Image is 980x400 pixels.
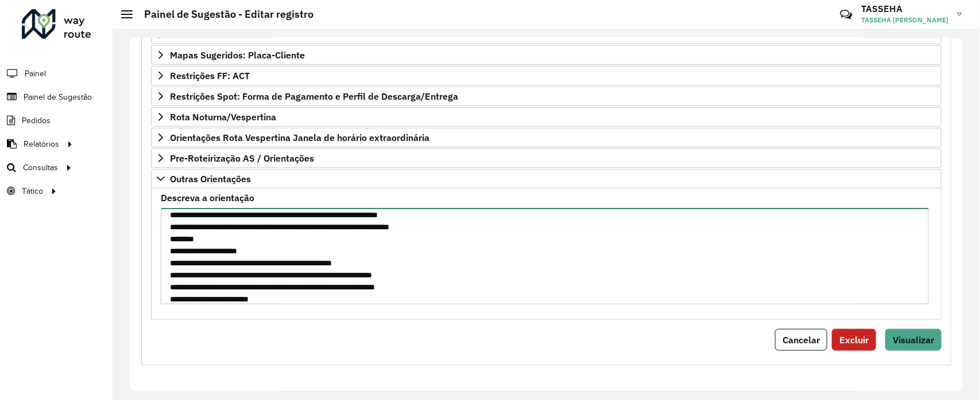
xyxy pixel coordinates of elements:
span: Restrições FF: ACT [170,71,250,80]
span: Rota Noturna/Vespertina [170,112,276,121]
h2: Painel de Sugestão - Editar registro [133,8,313,21]
a: Pre-Roteirização AS / Orientações [151,148,942,168]
a: Rota Noturna/Vespertina [151,107,942,127]
a: Contato Rápido [834,2,858,27]
span: Orientações Rota Vespertina Janela de horário extraordinária [170,133,429,142]
span: Cancelar [783,334,820,346]
a: Mapas Sugeridos: Placa-Cliente [151,45,942,65]
div: Outras Orientações [151,189,942,320]
span: Outras Orientações [170,174,251,183]
span: Relatórios [24,138,59,150]
span: Cliente Retira [170,30,228,39]
a: Outras Orientações [151,169,942,189]
span: Tático [22,185,43,197]
button: Excluir [832,329,876,351]
span: Pre-Roteirização AS / Orientações [170,154,314,163]
h3: TASSEHA [861,3,948,14]
span: Excluir [839,334,869,346]
a: Orientações Rota Vespertina Janela de horário extraordinária [151,128,942,147]
label: Descreva a orientação [161,191,254,205]
span: Restrições Spot: Forma de Pagamento e Perfil de Descarga/Entrega [170,92,458,101]
span: Consultas [23,162,58,174]
span: Painel [25,68,46,80]
button: Visualizar [885,329,942,351]
button: Cancelar [775,329,827,351]
span: Pedidos [22,115,51,127]
span: TASSEHA [PERSON_NAME] [861,15,948,25]
span: Visualizar [893,334,934,346]
a: Restrições Spot: Forma de Pagamento e Perfil de Descarga/Entrega [151,87,942,106]
a: Restrições FF: ACT [151,66,942,85]
span: Painel de Sugestão [24,91,92,103]
span: Mapas Sugeridos: Placa-Cliente [170,50,305,60]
